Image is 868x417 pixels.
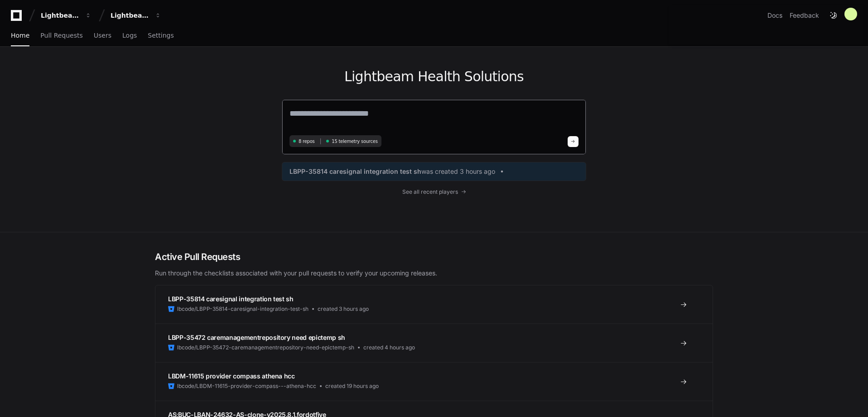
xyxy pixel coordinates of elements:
[177,305,309,313] span: lbcode/LBPP-35814-caresignal-integration-test-sh
[168,372,295,380] span: LBDM-11615 provider compass athena hcc
[122,25,137,46] a: Logs
[94,25,111,46] a: Users
[155,250,713,263] h2: Active Pull Requests
[107,7,165,24] button: Lightbeam Health Solutions
[421,167,495,176] span: was created 3 hours ago
[318,305,369,313] span: created 3 hours ago
[94,33,111,38] span: Users
[177,344,354,351] span: lbcode/LBPP-35472-caremanagementrepository-need-epictemp-sh
[168,295,294,303] span: LBPP-35814 caresignal integration test sh
[402,188,458,196] span: See all recent players
[148,33,174,38] span: Settings
[148,25,174,46] a: Settings
[155,362,713,401] a: LBDM-11615 provider compass athena hcclbcode/LBDM-11615-provider-compass---athena-hcccreated 19 h...
[41,11,80,20] div: Lightbeam Health
[37,7,95,24] button: Lightbeam Health
[325,383,379,390] span: created 19 hours ago
[168,334,345,341] span: LBPP-35472 caremanagementrepository need epictemp sh
[40,25,82,46] a: Pull Requests
[155,285,713,324] a: LBPP-35814 caresignal integration test shlbcode/LBPP-35814-caresignal-integration-test-shcreated ...
[289,167,421,176] span: LBPP-35814 caresignal integration test sh
[155,324,713,362] a: LBPP-35472 caremanagementrepository need epictemp shlbcode/LBPP-35472-caremanagementrepository-ne...
[111,11,149,20] div: Lightbeam Health Solutions
[177,383,316,390] span: lbcode/LBDM-11615-provider-compass---athena-hcc
[363,344,415,351] span: created 4 hours ago
[122,33,137,38] span: Logs
[155,269,713,278] p: Run through the checklists associated with your pull requests to verify your upcoming releases.
[289,167,579,176] a: LBPP-35814 caresignal integration test shwas created 3 hours ago
[332,138,377,145] span: 15 telemetry sources
[282,69,586,85] h1: Lightbeam Health Solutions
[282,188,586,196] a: See all recent players
[11,33,29,38] span: Home
[11,25,29,46] a: Home
[299,138,315,145] span: 8 repos
[40,33,82,38] span: Pull Requests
